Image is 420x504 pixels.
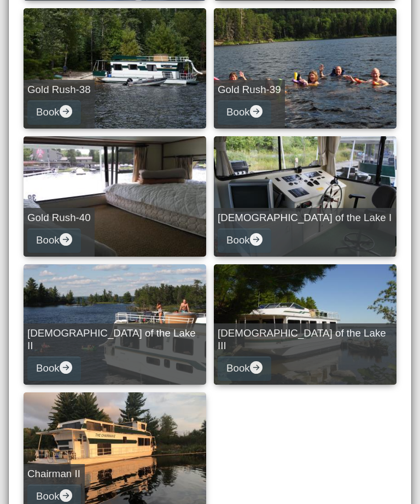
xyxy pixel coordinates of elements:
[27,468,81,480] h5: Chairman II
[60,233,72,246] svg: arrow right circle fill
[250,105,262,118] svg: arrow right circle fill
[218,356,271,381] button: Bookarrow right circle fill
[27,228,81,253] button: Bookarrow right circle fill
[60,361,72,374] svg: arrow right circle fill
[27,356,81,381] button: Bookarrow right circle fill
[27,212,91,224] h5: Gold Rush-40
[27,100,81,125] button: Bookarrow right circle fill
[218,228,271,253] button: Bookarrow right circle fill
[218,327,393,352] h5: [DEMOGRAPHIC_DATA] of the Lake III
[27,84,91,96] h5: Gold Rush-38
[250,233,262,246] svg: arrow right circle fill
[27,327,202,352] h5: [DEMOGRAPHIC_DATA] of the Lake II
[218,100,271,125] button: Bookarrow right circle fill
[60,105,72,118] svg: arrow right circle fill
[250,361,262,374] svg: arrow right circle fill
[218,212,392,224] h5: [DEMOGRAPHIC_DATA] of the Lake I
[218,84,281,96] h5: Gold Rush-39
[60,489,72,502] svg: arrow right circle fill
